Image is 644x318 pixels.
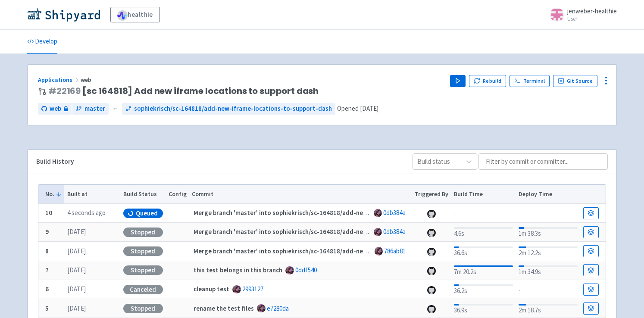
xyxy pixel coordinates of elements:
b: 5 [45,304,49,312]
time: [DATE] [67,304,86,312]
div: 36.9s [454,302,513,315]
span: Queued [136,209,158,218]
a: master [72,103,109,115]
small: User [567,16,617,22]
th: Commit [189,185,412,204]
strong: cleanup test [194,285,229,293]
span: sophiekrisch/sc-164818/add-new-iframe-locations-to-support-dash [134,104,332,114]
b: 9 [45,228,49,236]
a: Build Details [583,207,599,219]
a: Develop [27,30,57,54]
a: Build Details [583,264,599,276]
div: Stopped [123,228,163,237]
div: 36.6s [454,245,513,258]
div: Stopped [123,265,163,275]
div: - [454,207,513,219]
a: web [38,103,72,115]
th: Build Status [120,185,166,204]
b: 7 [45,266,49,274]
div: 1m 34.9s [519,264,578,277]
button: No. [45,190,62,199]
div: Build History [36,157,399,167]
input: Filter by commit or committer... [478,153,608,170]
strong: rename the test files [194,304,254,312]
a: jenweber-healthie User [545,8,617,22]
time: 4 seconds ago [67,209,106,217]
a: Build Details [583,226,599,238]
b: 10 [45,209,52,217]
button: Play [450,75,466,87]
a: Applications [38,76,81,84]
div: - [519,284,578,295]
th: Deploy Time [516,185,580,204]
span: [sc 164818] Add new iframe locations to support dash [48,86,319,96]
div: 1m 38.3s [519,225,578,239]
b: 6 [45,285,49,293]
a: 2993127 [242,285,263,293]
span: web [50,104,61,114]
a: sophiekrisch/sc-164818/add-new-iframe-locations-to-support-dash [122,103,335,115]
a: Build Details [583,245,599,257]
a: Build Details [583,284,599,296]
a: Build Details [583,302,599,315]
div: 2m 12.2s [519,245,578,258]
time: [DATE] [67,228,86,236]
a: e7280da [267,304,289,312]
span: master [84,104,105,114]
a: 0db384e [383,228,406,236]
a: Git Source [553,75,597,87]
div: 4.6s [454,225,513,239]
div: 7m 20.2s [454,264,513,277]
time: [DATE] [67,247,86,255]
div: 36.2s [454,283,513,296]
img: Shipyard logo [27,8,100,22]
b: 8 [45,247,49,255]
button: Rebuild [469,75,506,87]
strong: Merge branch 'master' into sophiekrisch/sc-164818/add-new-iframe-locations-to-support-dash [194,209,470,217]
a: 786ab81 [384,247,406,255]
div: Stopped [123,246,163,256]
strong: Merge branch 'master' into sophiekrisch/sc-164818/add-new-iframe-locations-to-support-dash [194,247,470,255]
div: - [519,207,578,219]
th: Build Time [451,185,516,204]
a: healthie [110,7,160,22]
div: Canceled [123,285,163,294]
th: Built at [64,185,120,204]
time: [DATE] [67,285,86,293]
a: 0db384e [383,209,406,217]
span: jenweber-healthie [567,7,617,15]
a: 0ddf540 [295,266,317,274]
a: #22169 [48,85,81,97]
strong: this test belongs in this branch [194,266,282,274]
div: 2m 18.7s [519,302,578,315]
div: Stopped [123,304,163,313]
span: web [81,76,93,84]
span: Opened [337,104,378,112]
th: Triggered By [412,185,451,204]
time: [DATE] [67,266,86,274]
span: ← [112,104,119,114]
strong: Merge branch 'master' into sophiekrisch/sc-164818/add-new-iframe-locations-to-support-dash [194,228,470,236]
a: Terminal [510,75,550,87]
time: [DATE] [360,104,378,112]
th: Config [166,185,189,204]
